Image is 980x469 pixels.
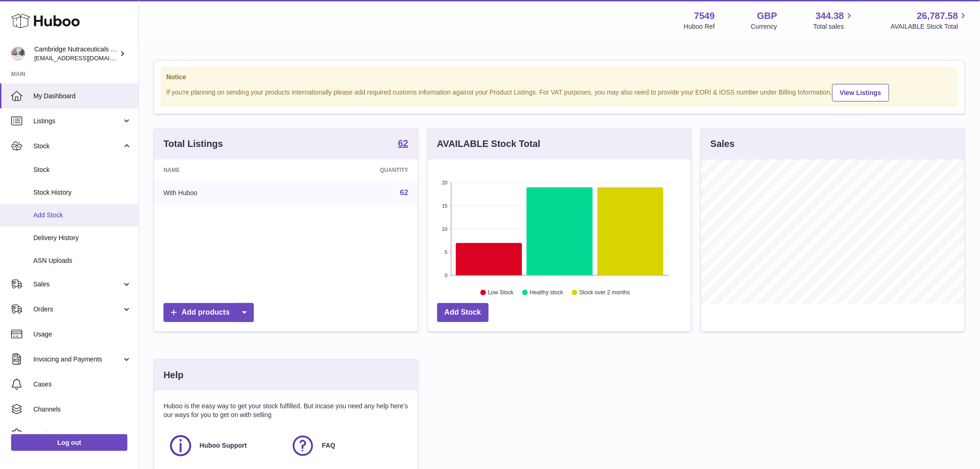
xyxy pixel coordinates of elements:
[154,159,293,181] th: Name
[816,10,844,22] span: 344.38
[33,165,132,174] span: Stock
[33,117,122,126] span: Listings
[398,139,408,148] strong: 62
[33,280,122,289] span: Sales
[400,189,408,196] a: 62
[442,226,447,232] text: 10
[322,441,335,450] span: FAQ
[757,10,777,22] strong: GBP
[11,47,25,61] img: qvc@camnutra.com
[33,142,122,151] span: Stock
[437,138,540,150] h3: AVAILABLE Stock Total
[34,45,118,63] div: Cambridge Nutraceuticals Ltd
[163,138,223,150] h3: Total Listings
[813,22,854,31] span: Total sales
[891,10,969,31] a: 26,787.58 AVAILABLE Stock Total
[33,305,122,314] span: Orders
[442,180,447,185] text: 20
[33,92,132,101] span: My Dashboard
[813,10,854,31] a: 344.38 Total sales
[530,290,564,296] text: Healthy stock
[293,159,418,181] th: Quantity
[917,10,958,22] span: 26,787.58
[398,139,408,150] a: 62
[166,82,953,101] div: If you're planning on sending your products internationally please add required customs informati...
[694,10,715,22] strong: 7549
[163,303,254,322] a: Add products
[710,138,735,150] h3: Sales
[163,402,408,419] p: Huboo is the easy way to get your stock fulfilled. But incase you need any help here's our ways f...
[163,369,183,381] h3: Help
[154,181,293,205] td: With Huboo
[33,330,132,339] span: Usage
[33,355,122,364] span: Invoicing and Payments
[832,84,889,101] a: View Listings
[33,405,132,414] span: Channels
[33,234,132,242] span: Delivery History
[33,380,132,389] span: Cases
[168,433,281,458] a: Huboo Support
[437,303,489,322] a: Add Stock
[33,430,132,439] span: Settings
[579,290,630,296] text: Stock over 2 months
[488,290,514,296] text: Low Stock
[11,434,127,451] a: Log out
[751,22,778,31] div: Currency
[891,22,969,31] span: AVAILABLE Stock Total
[200,441,247,450] span: Huboo Support
[442,203,447,209] text: 15
[33,188,132,197] span: Stock History
[445,273,447,278] text: 0
[166,73,953,82] strong: Notice
[445,249,447,255] text: 5
[290,433,403,458] a: FAQ
[34,54,136,62] span: [EMAIL_ADDRESS][DOMAIN_NAME]
[684,22,715,31] div: Huboo Ref
[33,211,132,220] span: Add Stock
[33,256,132,265] span: ASN Uploads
